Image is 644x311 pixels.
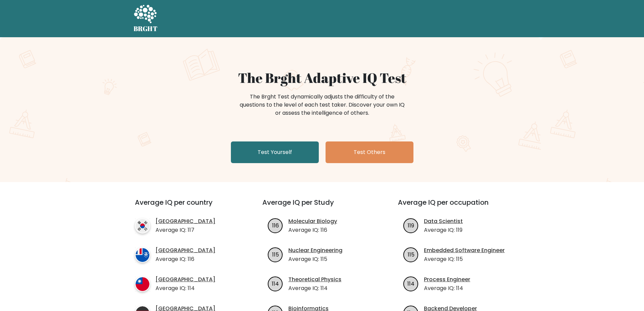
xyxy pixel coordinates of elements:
img: country [135,276,150,292]
h5: BRGHT [134,25,158,33]
a: Embedded Software Engineer [424,246,505,254]
text: 114 [407,280,414,287]
p: Average IQ: 114 [424,284,470,292]
img: country [135,218,150,234]
text: 116 [272,221,279,229]
p: Average IQ: 114 [156,284,215,292]
a: [GEOGRAPHIC_DATA] [156,275,215,284]
p: Average IQ: 117 [156,226,215,234]
p: Average IQ: 116 [288,226,337,234]
a: Test Yourself [231,141,319,163]
p: Average IQ: 115 [424,255,505,263]
p: Average IQ: 115 [288,255,342,263]
h3: Average IQ per country [135,198,238,215]
a: Test Others [326,141,413,163]
h3: Average IQ per Study [262,198,382,215]
a: Nuclear Engineering [288,246,342,254]
a: Theoretical Physics [288,275,341,284]
h3: Average IQ per occupation [398,198,517,215]
p: Average IQ: 114 [288,284,341,292]
img: country [135,247,150,263]
a: Data Scientist [424,217,463,225]
a: [GEOGRAPHIC_DATA] [156,246,215,254]
a: BRGHT [134,3,158,35]
div: The Brght Test dynamically adjusts the difficulty of the questions to the level of each test take... [238,93,407,117]
text: 115 [272,250,279,258]
text: 119 [408,221,414,229]
p: Average IQ: 116 [156,255,215,263]
a: Process Engineer [424,275,470,284]
h1: The Brght Adaptive IQ Test [157,70,487,86]
p: Average IQ: 119 [424,226,463,234]
a: Molecular Biology [288,217,337,225]
a: [GEOGRAPHIC_DATA] [156,217,215,225]
text: 114 [272,280,279,287]
text: 115 [408,250,414,258]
